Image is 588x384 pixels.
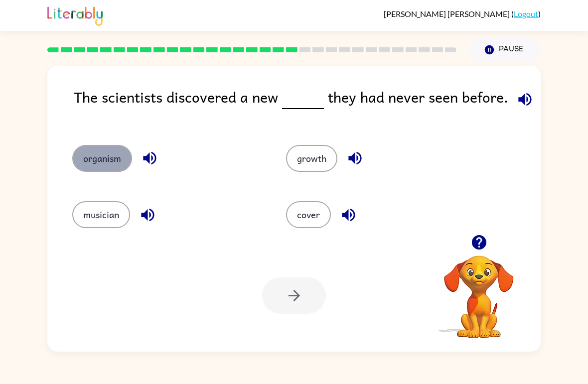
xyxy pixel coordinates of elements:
[468,38,541,61] button: Pause
[74,86,541,125] div: The scientists discovered a new they had never seen before.
[72,145,132,172] button: organism
[384,9,541,18] div: ( )
[286,201,331,228] button: cover
[72,201,130,228] button: musician
[429,240,529,340] video: Your browser must support playing .mp4 files to use Literably. Please try using another browser.
[286,145,337,172] button: growth
[514,9,538,18] a: Logout
[384,9,511,18] span: [PERSON_NAME] [PERSON_NAME]
[47,4,103,26] img: Literably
